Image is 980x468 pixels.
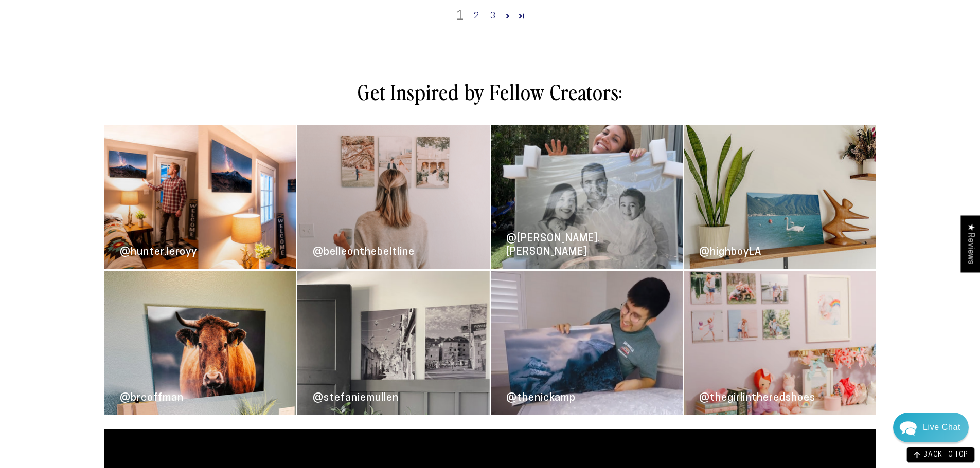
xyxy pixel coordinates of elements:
[923,452,968,459] span: BACK TO TOP
[893,413,969,442] div: Chat widget toggle
[468,10,485,23] a: Page 2
[515,9,529,23] a: Page 375
[501,9,515,23] a: Page 2
[960,215,980,272] div: Click to open Judge.me floating reviews tab
[485,10,501,23] a: Page 3
[923,413,960,442] div: Contact Us Directly
[182,78,799,105] h2: Get Inspired by Fellow Creators:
